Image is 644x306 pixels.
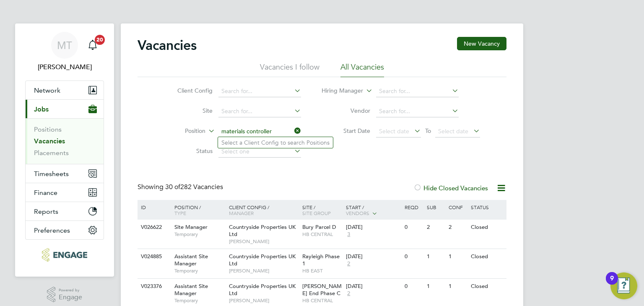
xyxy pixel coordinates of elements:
div: 2 [447,220,468,235]
span: Select date [438,127,468,135]
span: Assistant Site Manager [174,283,208,297]
a: Positions [34,125,62,133]
div: Start / [344,200,402,221]
label: Hiring Manager [315,87,363,95]
input: Search for... [376,86,459,97]
div: [DATE] [346,224,400,231]
span: Martina Taylor [25,62,104,72]
div: Conf [447,200,468,214]
div: 1 [425,279,447,294]
span: Type [174,210,186,216]
div: Sub [425,200,447,214]
span: Temporary [174,267,225,274]
a: MT[PERSON_NAME] [25,32,104,72]
div: Position / [168,200,227,220]
span: 2 [346,290,351,297]
span: MT [57,40,72,51]
span: HB CENTRAL [302,231,342,238]
span: HB CENTRAL [302,297,342,304]
span: 30 of [165,183,180,191]
div: 1 [425,249,447,265]
span: Finance [34,189,57,197]
span: 282 Vacancies [165,183,223,191]
button: Preferences [26,221,104,239]
h2: Vacancies [138,37,197,54]
div: 0 [402,220,424,235]
div: Jobs [26,118,104,164]
button: Network [26,81,104,99]
div: 0 [402,279,424,294]
li: Vacancies I follow [260,62,319,77]
label: Position [157,127,205,135]
span: [PERSON_NAME] [229,297,298,304]
input: Search for... [376,106,459,117]
label: Client Config [164,87,213,94]
span: Vendors [346,210,369,216]
img: acr-ltd-logo-retina.png [42,248,87,262]
div: Site / [300,200,344,220]
span: Countryside Properties UK Ltd [229,253,296,267]
div: ID [139,200,168,214]
span: Site Manager [174,223,208,231]
input: Search for... [218,86,301,97]
span: Temporary [174,297,225,304]
span: HB EAST [302,267,342,274]
li: Select a Client Config to search Positions [218,137,333,148]
label: Status [164,147,213,155]
span: Bury Parcel D [302,223,336,231]
span: 2 [346,260,351,267]
div: Reqd [402,200,424,214]
span: Engage [59,294,82,301]
div: V026622 [139,220,168,235]
span: To [423,125,434,136]
span: Reports [34,207,58,215]
label: Start Date [322,127,370,135]
span: Rayleigh Phase 1 [302,253,340,267]
input: Search for... [218,126,301,137]
input: Select one [218,146,301,158]
button: Reports [26,202,104,220]
div: [DATE] [346,253,400,260]
span: Manager [229,210,254,216]
button: Jobs [26,100,104,118]
div: Showing [138,183,225,192]
a: Vacancies [34,137,65,145]
a: 20 [84,32,101,59]
span: Jobs [34,105,49,113]
nav: Main navigation [15,23,114,277]
input: Search for... [218,106,301,117]
span: Temporary [174,231,225,238]
span: Site Group [302,210,331,216]
a: Go to home page [25,248,104,262]
label: Hide Closed Vacancies [413,184,488,192]
span: Timesheets [34,170,69,178]
span: Countryside Properties UK Ltd [229,283,296,297]
div: 0 [402,249,424,265]
span: 3 [346,231,351,238]
span: Powered by [59,287,82,294]
button: New Vacancy [457,37,506,50]
div: Closed [469,249,505,265]
span: Select date [379,127,409,135]
button: Timesheets [26,164,104,183]
span: [PERSON_NAME] [229,238,298,245]
div: 1 [447,249,468,265]
div: [DATE] [346,283,400,290]
label: Site [164,107,213,114]
a: Placements [34,149,69,157]
button: Open Resource Center, 9 new notifications [610,272,637,299]
li: All Vacancies [340,62,384,77]
div: Closed [469,220,505,235]
span: [PERSON_NAME] [229,267,298,274]
div: 2 [425,220,447,235]
label: Vendor [322,107,370,114]
a: Powered byEngage [47,287,83,303]
span: [PERSON_NAME] End Phase C [302,283,342,297]
div: Status [469,200,505,214]
span: Assistant Site Manager [174,253,208,267]
div: V024885 [139,249,168,265]
span: Network [34,86,60,94]
span: Countryside Properties UK Ltd [229,223,296,238]
div: Closed [469,279,505,294]
div: 1 [447,279,468,294]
